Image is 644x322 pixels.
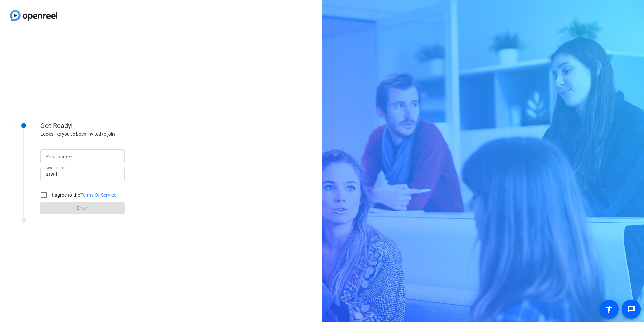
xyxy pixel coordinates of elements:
[80,192,117,198] a: Terms Of Service
[51,192,117,198] label: I agree to the
[40,120,175,131] div: Get Ready!
[605,305,613,313] mat-icon: accessibility
[40,131,175,138] div: Looks like you've been invited to join
[627,305,635,313] mat-icon: message
[46,154,70,159] mat-label: Your name
[46,166,63,170] mat-label: Session ID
